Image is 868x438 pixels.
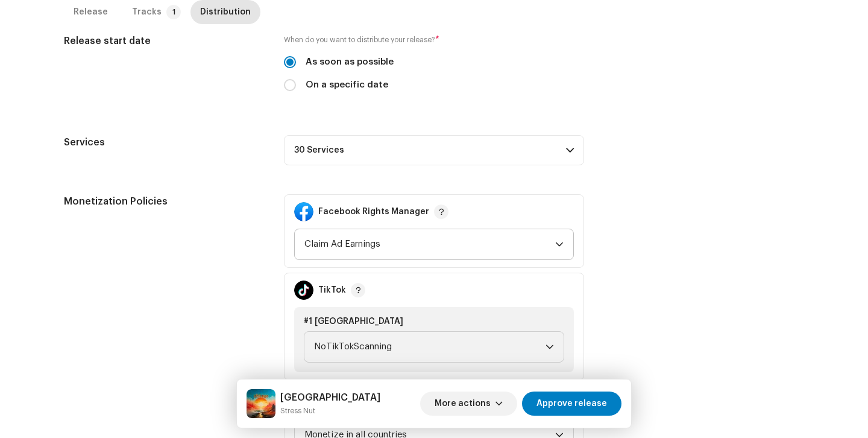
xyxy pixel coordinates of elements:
strong: TikTok [318,285,346,295]
label: As soon as possible [306,56,394,69]
span: Approve release [536,392,607,416]
h5: Chicago [280,390,380,405]
div: dropdown trigger [546,332,554,362]
button: More actions [420,392,517,416]
img: 7287aead-b698-4e88-b9b9-d3b6f8b3d9f6 [247,389,275,418]
h5: Monetization Policies [64,194,265,209]
span: More actions [435,392,491,416]
label: On a specific date [306,78,388,92]
small: Chicago [280,405,380,417]
button: Approve release [522,392,621,416]
p-accordion-header: 30 Services [284,135,584,165]
span: Claim Ad Earnings [304,229,555,259]
div: #1 [GEOGRAPHIC_DATA] [304,317,564,326]
div: dropdown trigger [555,229,564,259]
small: When do you want to distribute your release? [284,34,435,46]
h5: Services [64,135,265,150]
strong: Facebook Rights Manager [318,207,429,217]
span: NoTikTokScanning [314,332,546,362]
h5: Release start date [64,34,265,48]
